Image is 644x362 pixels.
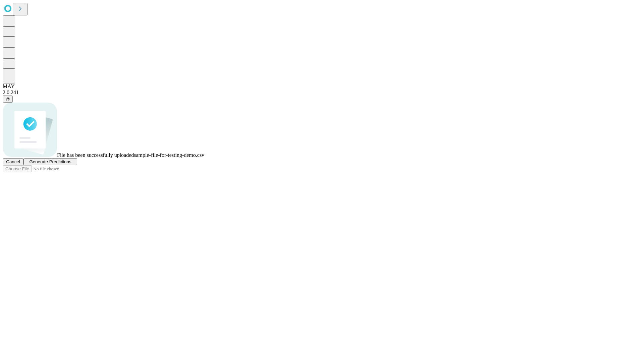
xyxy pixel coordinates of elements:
span: Cancel [6,159,20,164]
span: Generate Predictions [29,159,71,164]
button: Cancel [3,158,23,165]
span: sample-file-for-testing-demo.csv [134,152,204,158]
span: File has been successfully uploaded [57,152,134,158]
div: 2.0.241 [3,89,641,96]
div: MAY [3,83,641,89]
span: @ [5,97,10,102]
button: @ [3,96,13,103]
button: Generate Predictions [23,158,77,165]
